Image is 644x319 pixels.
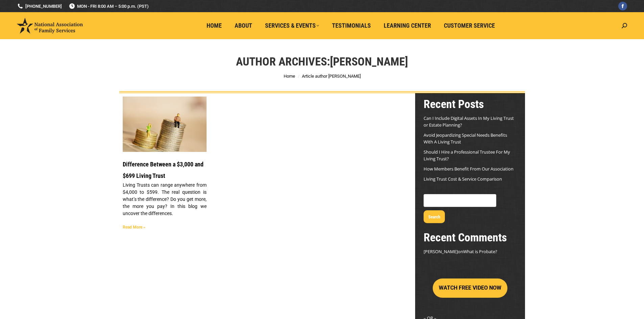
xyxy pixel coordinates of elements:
a: How Members Benefit From Our Association [424,166,514,172]
span: [PERSON_NAME] [424,248,458,255]
a: WATCH FREE VIDEO NOW [433,285,507,291]
a: Learning Center [379,19,436,32]
img: Difference Between a $3000 and a $599 Living Trust [122,96,207,153]
span: Services & Events [265,22,319,29]
span: MON - FRI 8:00 AM – 5:00 p.m. (PST) [69,3,149,9]
button: Search [424,210,445,223]
span: About [235,22,252,29]
h2: Recent Posts [424,97,517,111]
footer: on [424,248,517,255]
a: Home [202,19,226,32]
a: Testimonials [327,19,376,32]
a: Avoid Jeopardizing Special Needs Benefits With A Living Trust [424,132,507,145]
span: Home [207,22,222,29]
img: National Association of Family Services [17,18,83,33]
a: Home [284,74,295,79]
p: Living Trusts can range anywhere from $4,000 to $599. The real question is what’s the difference?... [123,182,207,217]
a: Living Trust Cost & Service Comparison [424,176,502,182]
a: About [230,19,257,32]
span: Testimonials [332,22,371,29]
a: Difference Between a $3000 and a $599 Living Trust [123,97,207,152]
span: Customer Service [444,22,495,29]
a: Facebook page opens in new window [618,2,627,10]
span: Article author [PERSON_NAME] [302,74,361,79]
a: Read more about Difference Between a $3,000 and $699 Living Trust [123,225,145,230]
a: What is Probate? [463,248,497,255]
a: Customer Service [439,19,500,32]
a: Can I Include Digital Assets In My Living Trust or Estate Planning? [424,115,514,128]
a: Difference Between a $3,000 and $699 Living Trust [123,161,204,179]
a: Should I Hire a Professional Trustee For My Living Trust? [424,149,510,162]
h2: Recent Comments [424,230,517,245]
a: [PHONE_NUMBER] [17,3,62,9]
h1: Author Archives: [236,54,408,69]
button: WATCH FREE VIDEO NOW [433,278,507,298]
span: Learning Center [384,22,431,29]
a: [PERSON_NAME] [330,55,408,68]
